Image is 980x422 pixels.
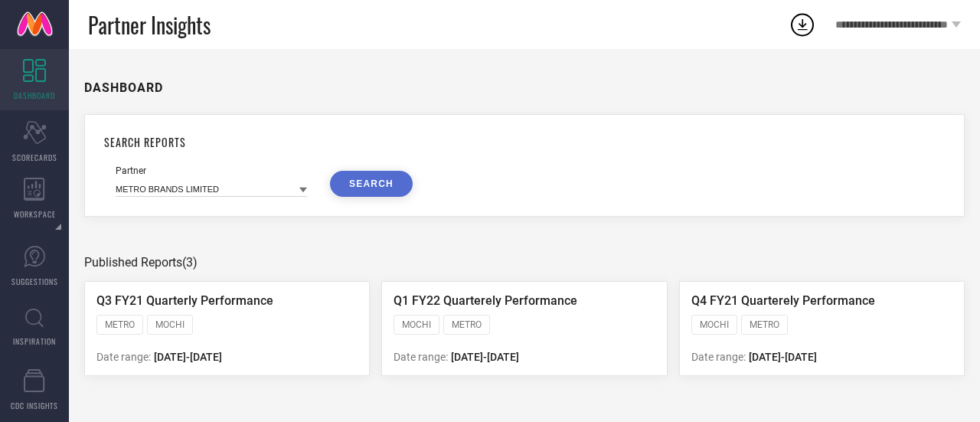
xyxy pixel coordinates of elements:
[394,293,577,308] span: Q1 FY22 Quarterely Performance
[14,208,56,220] span: WORKSPACE
[84,80,163,95] h1: DASHBOARD
[11,276,58,287] span: SUGGESTIONS
[330,171,413,197] button: SEARCH
[750,319,779,330] span: METRO
[691,351,746,363] span: Date range:
[12,152,57,163] span: SCORECARDS
[749,351,817,363] span: [DATE] - [DATE]
[402,319,431,330] span: MOCHI
[104,134,945,150] h1: SEARCH REPORTS
[789,11,816,38] div: Open download list
[96,351,151,363] span: Date range:
[88,9,211,41] span: Partner Insights
[394,351,448,363] span: Date range:
[691,293,875,308] span: Q4 FY21 Quarterely Performance
[14,90,55,101] span: DASHBOARD
[451,351,519,363] span: [DATE] - [DATE]
[452,319,482,330] span: METRO
[11,400,58,411] span: CDC INSIGHTS
[13,335,56,347] span: INSPIRATION
[700,319,729,330] span: MOCHI
[96,293,273,308] span: Q3 FY21 Quarterly Performance
[84,255,965,270] div: Published Reports (3)
[154,351,222,363] span: [DATE] - [DATE]
[105,319,135,330] span: METRO
[116,165,307,176] div: Partner
[155,319,185,330] span: MOCHI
